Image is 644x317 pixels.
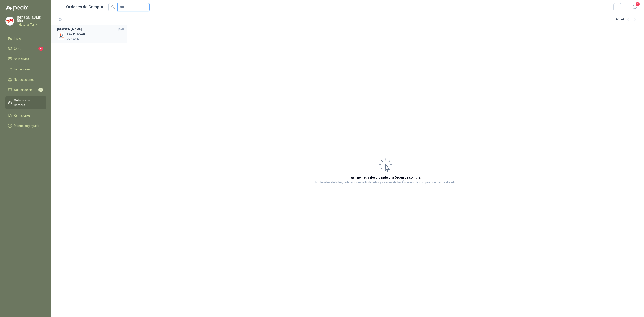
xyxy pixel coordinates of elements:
[81,33,85,35] span: ,32
[635,2,640,6] span: 1
[315,180,456,185] p: Explora los detalles, cotizaciones adjudicadas y valores de las Órdenes de compra que has realizado.
[14,67,30,72] span: Licitaciones
[14,123,39,128] span: Manuales y ayuda
[66,4,103,10] h1: Órdenes de Compra
[17,23,46,26] p: Industrias Tomy
[631,3,639,11] button: 1
[6,17,14,25] img: Company Logo
[57,27,125,41] a: [PERSON_NAME][DATE] Company Logo$3.744.130,32OCP007580
[5,75,46,84] a: Negociaciones
[5,65,46,74] a: Licitaciones
[118,27,125,32] span: [DATE]
[14,57,29,62] span: Solicitudes
[5,45,46,53] a: Chat9
[14,77,34,82] span: Negociaciones
[68,32,85,35] span: 3.744.130
[5,111,46,120] a: Remisiones
[5,96,46,109] a: Órdenes de Compra
[14,36,21,41] span: Inicio
[14,113,30,118] span: Remisiones
[14,46,21,51] span: Chat
[5,5,28,11] img: Logo peakr
[14,98,42,108] span: Órdenes de Compra
[38,47,43,51] span: 9
[5,34,46,43] a: Inicio
[351,175,421,180] h3: Aún no has seleccionado una Orden de compra
[14,87,32,92] span: Adjudicación
[5,55,46,63] a: Solicitudes
[67,38,79,40] span: OCP007580
[616,16,639,23] div: 1 - 1 de 1
[5,121,46,130] a: Manuales y ayuda
[17,16,46,22] p: [PERSON_NAME] Ríos
[67,32,85,36] p: $
[57,27,82,32] h3: [PERSON_NAME]
[38,88,43,92] span: 4
[57,32,65,40] img: Company Logo
[5,86,46,94] a: Adjudicación4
